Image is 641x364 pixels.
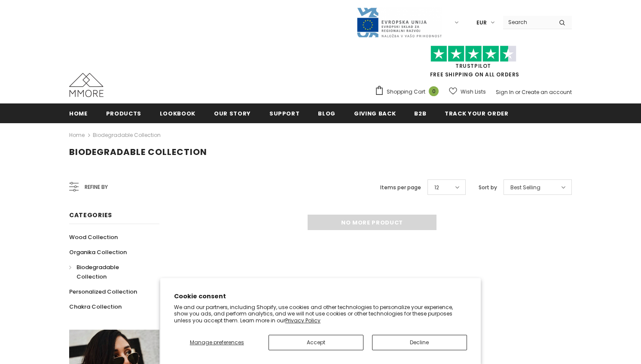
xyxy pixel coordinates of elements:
[69,288,137,296] span: Personalized Collection
[214,103,251,123] a: Our Story
[354,109,396,118] span: Giving back
[476,18,487,27] span: EUR
[375,85,443,98] a: Shopping Cart 0
[69,230,118,245] a: Wood Collection
[269,103,300,123] a: support
[69,284,137,299] a: Personalized Collection
[69,73,104,97] img: MMORE Cases
[174,335,260,350] button: Manage preferences
[354,103,396,123] a: Giving back
[160,103,195,123] a: Lookbook
[69,211,112,219] span: Categories
[93,131,161,139] a: Biodegradable Collection
[356,18,442,26] a: Javni Razpis
[414,109,426,118] span: B2B
[269,335,363,350] button: Accept
[375,49,572,78] span: FREE SHIPPING ON ALL ORDERS
[190,339,244,346] span: Manage preferences
[515,88,520,96] span: or
[69,303,122,311] span: Chakra Collection
[461,88,486,96] span: Wish Lists
[85,182,108,192] span: Refine by
[106,109,141,118] span: Products
[445,109,508,118] span: Track your order
[445,103,508,123] a: Track your order
[106,103,141,123] a: Products
[69,233,118,241] span: Wood Collection
[69,248,127,256] span: Organika Collection
[429,86,439,96] span: 0
[372,335,467,350] button: Decline
[318,109,336,118] span: Blog
[479,183,497,192] label: Sort by
[69,299,122,314] a: Chakra Collection
[174,292,467,301] h2: Cookie consent
[69,130,85,140] a: Home
[455,62,491,70] a: Trustpilot
[69,146,207,158] span: Biodegradable Collection
[285,317,320,324] a: Privacy Policy
[380,183,421,192] label: Items per page
[496,88,514,96] a: Sign In
[76,263,119,281] span: Biodegradable Collection
[214,109,251,118] span: Our Story
[69,109,88,118] span: Home
[503,16,552,28] input: Search Site
[387,88,425,96] span: Shopping Cart
[510,183,540,192] span: Best Selling
[449,84,486,99] a: Wish Lists
[160,109,195,118] span: Lookbook
[269,109,300,118] span: support
[174,304,467,324] p: We and our partners, including Shopify, use cookies and other technologies to personalize your ex...
[522,88,572,96] a: Create an account
[356,7,442,38] img: Javni Razpis
[69,103,88,123] a: Home
[69,245,127,260] a: Organika Collection
[69,260,150,284] a: Biodegradable Collection
[318,103,336,123] a: Blog
[414,103,426,123] a: B2B
[434,183,439,192] span: 12
[430,45,516,62] img: Trust Pilot Stars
